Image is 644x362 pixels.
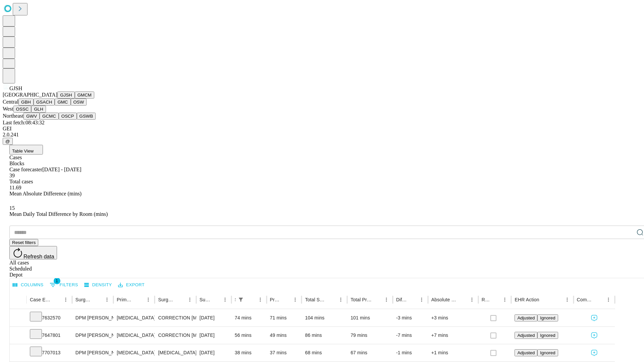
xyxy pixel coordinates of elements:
[83,280,114,290] button: Density
[396,327,425,344] div: -7 mins
[327,295,336,304] button: Sort
[54,278,60,284] span: 1
[246,295,256,304] button: Sort
[30,327,69,344] div: 7647801
[176,295,185,304] button: Sort
[9,191,82,196] span: Mean Absolute Difference (mins)
[30,297,51,302] div: Case Epic Id
[500,295,509,304] button: Menu
[537,332,558,339] button: Ignored
[23,254,54,259] span: Refresh data
[431,327,475,344] div: +7 mins
[13,106,32,113] button: OSSC
[200,297,210,302] div: Surgery Date
[270,309,299,326] div: 71 mins
[75,297,92,302] div: Surgeon Name
[158,309,193,326] div: CORRECTION [MEDICAL_DATA], [MEDICAL_DATA] [MEDICAL_DATA]
[396,297,407,302] div: Difference
[144,295,153,304] button: Menu
[31,106,46,113] button: GLH
[336,295,345,304] button: Menu
[34,99,55,106] button: GSACH
[431,309,475,326] div: +3 mins
[396,344,425,361] div: -1 mins
[540,295,549,304] button: Sort
[3,113,23,119] span: Northeast
[61,295,70,304] button: Menu
[13,312,23,324] button: Expand
[55,99,70,106] button: GMC
[71,99,87,106] button: OSW
[200,309,228,326] div: [DATE]
[537,314,558,321] button: Ignored
[57,92,75,99] button: GJSH
[3,120,45,125] span: Last fetch: 08:43:32
[211,295,220,304] button: Sort
[185,295,195,304] button: Menu
[562,295,572,304] button: Menu
[42,167,81,172] span: [DATE] - [DATE]
[482,297,490,302] div: Resolved in EHR
[270,344,299,361] div: 37 mins
[408,295,417,304] button: Sort
[517,315,535,320] span: Adjusted
[9,239,38,246] button: Reset filters
[577,297,594,302] div: Comments
[9,85,22,91] span: GJSH
[351,344,389,361] div: 67 mins
[13,330,23,342] button: Expand
[351,297,372,302] div: Total Predicted Duration
[93,295,102,304] button: Sort
[102,295,112,304] button: Menu
[236,295,246,304] div: 1 active filter
[23,113,40,120] button: GWV
[235,297,235,302] div: Scheduled In Room Duration
[517,333,535,338] span: Adjusted
[12,240,36,245] span: Reset filters
[9,185,21,190] span: 11.69
[491,295,500,304] button: Sort
[158,297,175,302] div: Surgery Name
[515,314,537,321] button: Adjusted
[281,295,290,304] button: Sort
[117,327,151,344] div: [MEDICAL_DATA]
[9,211,108,217] span: Mean Daily Total Difference by Room (mins)
[431,297,457,302] div: Absolute Difference
[3,132,641,138] div: 2.0.241
[305,297,326,302] div: Total Scheduled Duration
[3,99,18,105] span: Central
[3,126,641,132] div: GEI
[3,92,57,98] span: [GEOGRAPHIC_DATA]
[200,327,228,344] div: [DATE]
[30,344,69,361] div: 7707013
[200,344,228,361] div: [DATE]
[116,280,146,290] button: Export
[270,297,281,302] div: Predicted In Room Duration
[458,295,467,304] button: Sort
[515,332,537,339] button: Adjusted
[594,295,604,304] button: Sort
[18,99,34,106] button: GBH
[40,113,59,120] button: GCMC
[12,148,34,154] span: Table View
[158,344,193,361] div: [MEDICAL_DATA] COMPLETE EXCISION 5TH [MEDICAL_DATA] HEAD
[305,327,344,344] div: 86 mins
[75,327,110,344] div: DPM [PERSON_NAME] [PERSON_NAME]
[236,295,246,304] button: Show filters
[540,350,555,355] span: Ignored
[9,167,42,172] span: Case forecaster
[9,246,57,259] button: Refresh data
[351,327,389,344] div: 79 mins
[290,295,300,304] button: Menu
[158,327,193,344] div: CORRECTION [MEDICAL_DATA], RESECTION [MEDICAL_DATA] BASE
[9,179,33,184] span: Total cases
[59,113,77,120] button: OSCP
[77,113,96,120] button: GSWB
[13,347,23,359] button: Expand
[270,327,299,344] div: 49 mins
[256,295,265,304] button: Menu
[396,309,425,326] div: -3 mins
[52,295,61,304] button: Sort
[351,309,389,326] div: 101 mins
[305,344,344,361] div: 68 mins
